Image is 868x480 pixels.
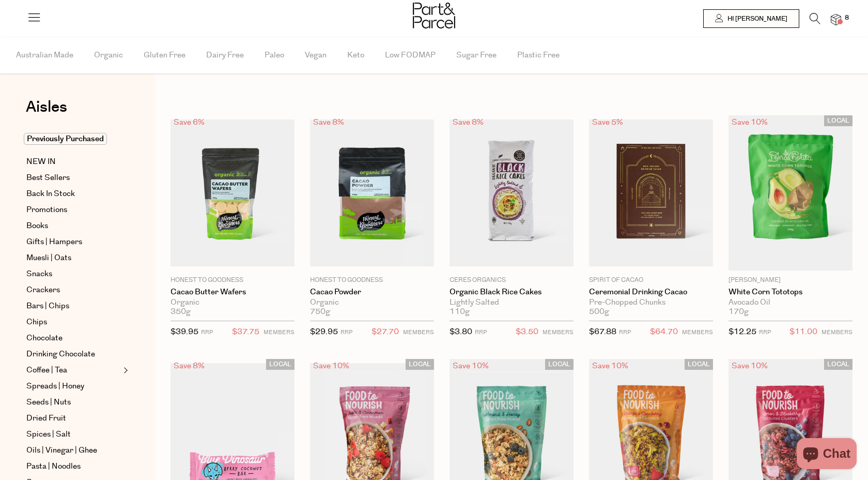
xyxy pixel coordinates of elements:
[385,37,436,73] span: Low FODMAP
[729,288,853,297] a: White Corn Tototops
[201,328,213,336] small: RRP
[403,328,434,336] small: MEMBERS
[26,460,81,473] span: Pasta | Noodles
[371,325,399,339] span: $27.70
[26,316,120,328] a: Chips
[310,288,434,297] a: Cacao Powder
[26,364,67,377] span: Coffee | Tea
[310,326,338,337] span: $29.95
[310,119,434,266] img: Cacao Powder
[26,204,67,216] span: Promotions
[26,428,120,441] a: Spices | Salt
[703,9,799,28] a: Hi [PERSON_NAME]
[450,307,470,317] span: 110g
[305,37,327,73] span: Vegan
[759,328,771,336] small: RRP
[340,328,352,336] small: RRP
[822,328,853,336] small: MEMBERS
[171,298,295,307] div: Organic
[589,276,713,285] p: Spirit of Cacao
[206,37,244,73] span: Dairy Free
[450,359,492,373] div: Save 10%
[26,188,75,200] span: Back In Stock
[729,115,853,271] img: White Corn Tototops
[589,298,713,307] div: Pre-Chopped Chunks
[171,307,191,317] span: 350g
[517,37,560,73] span: Plastic Free
[310,276,434,285] p: Honest to Goodness
[26,236,82,248] span: Gifts | Hampers
[26,396,120,409] a: Seeds | Nuts
[729,326,756,337] span: $12.25
[310,307,330,317] span: 750g
[232,325,259,339] span: $37.75
[450,119,574,266] img: Organic Black Rice Cakes
[26,188,120,200] a: Back In Stock
[619,328,631,336] small: RRP
[589,359,631,373] div: Save 10%
[729,276,853,285] p: [PERSON_NAME]
[824,359,853,370] span: LOCAL
[26,99,67,125] a: Aisles
[406,359,434,370] span: LOCAL
[24,133,107,145] span: Previously Purchased
[94,37,123,73] span: Organic
[26,348,120,361] a: Drinking Chocolate
[589,307,609,317] span: 500g
[26,316,47,328] span: Chips
[263,328,295,336] small: MEMBERS
[589,115,626,129] div: Save 5%
[26,332,120,344] a: Chocolate
[26,156,120,168] a: NEW IN
[450,276,574,285] p: Ceres Organics
[729,298,853,307] div: Avocado Oil
[729,115,771,129] div: Save 10%
[725,14,787,23] span: Hi [PERSON_NAME]
[26,133,120,145] a: Previously Purchased
[26,284,60,296] span: Crackers
[310,115,347,129] div: Save 8%
[794,438,860,472] inbox-online-store-chat: Shopify online store chat
[26,252,71,264] span: Muesli | Oats
[171,359,208,373] div: Save 8%
[650,325,678,339] span: $64.70
[542,328,574,336] small: MEMBERS
[121,364,128,377] button: Expand/Collapse Coffee | Tea
[171,115,208,129] div: Save 6%
[456,37,497,73] span: Sugar Free
[831,14,841,25] a: 8
[310,359,352,373] div: Save 10%
[144,37,185,73] span: Gluten Free
[265,37,284,73] span: Paleo
[26,428,71,441] span: Spices | Salt
[26,268,52,280] span: Snacks
[26,172,120,184] a: Best Sellers
[26,396,71,409] span: Seeds | Nuts
[26,220,48,232] span: Books
[26,252,120,264] a: Muesli | Oats
[589,288,713,297] a: Ceremonial Drinking Cacao
[171,119,295,266] img: Cacao Butter Wafers
[26,96,67,118] span: Aisles
[450,288,574,297] a: Organic Black Rice Cakes
[516,325,538,339] span: $3.50
[26,348,95,361] span: Drinking Chocolate
[26,412,120,425] a: Dried Fruit
[26,380,120,393] a: Spreads | Honey
[310,298,434,307] div: Organic
[824,115,853,126] span: LOCAL
[26,412,66,425] span: Dried Fruit
[26,220,120,232] a: Books
[26,300,69,312] span: Bars | Chips
[26,172,70,184] span: Best Sellers
[545,359,574,370] span: LOCAL
[450,326,472,337] span: $3.80
[26,460,120,473] a: Pasta | Noodles
[450,115,487,129] div: Save 8%
[729,307,749,317] span: 170g
[475,328,487,336] small: RRP
[842,13,851,23] span: 8
[171,288,295,297] a: Cacao Butter Wafers
[26,332,63,344] span: Chocolate
[729,359,771,373] div: Save 10%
